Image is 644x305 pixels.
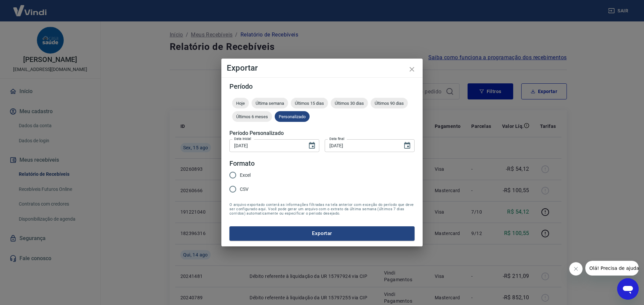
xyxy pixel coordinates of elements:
[252,98,288,108] div: Última semana
[229,203,415,216] span: O arquivo exportado conterá as informações filtradas na tela anterior com exceção do período que ...
[232,114,272,119] span: Últimos 6 meses
[329,136,344,141] label: Data final
[291,101,328,106] span: Últimos 15 dias
[229,159,255,168] legend: Formato
[585,261,639,276] iframe: Mensagem da empresa
[275,111,310,122] div: Personalizado
[404,61,420,77] button: close
[240,172,251,179] span: Excel
[229,83,415,90] h5: Período
[229,139,303,152] input: DD/MM/YYYY
[4,5,56,10] span: Olá! Precisa de ajuda?
[229,226,415,240] button: Exportar
[229,130,415,137] h5: Período Personalizado
[232,101,249,106] span: Hoje
[331,101,368,106] span: Últimos 30 dias
[291,98,328,108] div: Últimos 15 dias
[400,139,414,152] button: Choose date, selected date is 15 de ago de 2025
[371,98,408,108] div: Últimos 90 dias
[240,186,249,193] span: CSV
[232,98,249,108] div: Hoje
[252,101,288,106] span: Última semana
[227,64,417,72] h4: Exportar
[325,139,398,152] input: DD/MM/YYYY
[232,111,272,122] div: Últimos 6 meses
[617,278,639,300] iframe: Botão para abrir a janela de mensagens
[371,101,408,106] span: Últimos 90 dias
[569,262,583,276] iframe: Fechar mensagem
[305,139,319,152] button: Choose date, selected date is 13 de ago de 2025
[275,114,310,119] span: Personalizado
[234,136,251,141] label: Data inicial
[331,98,368,108] div: Últimos 30 dias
